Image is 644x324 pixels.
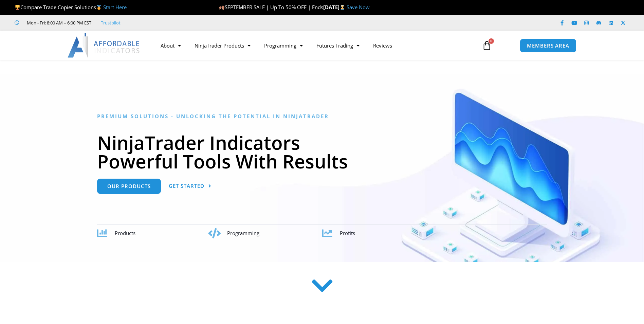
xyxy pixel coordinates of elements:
a: Futures Trading [310,38,366,53]
span: SEPTEMBER SALE | Up To 50% OFF | Ends [219,4,323,11]
a: Reviews [366,38,399,53]
a: NinjaTrader Products [188,38,257,53]
img: ⌛ [340,5,345,10]
img: 🏆 [15,5,20,10]
span: Programming [227,230,259,236]
strong: [DATE] [323,4,347,11]
a: Start Here [103,4,127,11]
span: Get Started [169,183,204,188]
nav: Menu [154,38,474,53]
span: MEMBERS AREA [527,43,569,48]
a: Our Products [97,179,161,194]
img: 🍂 [219,5,224,10]
a: MEMBERS AREA [520,39,576,53]
a: Programming [257,38,310,53]
img: 🥇 [96,5,102,10]
a: Trustpilot [101,19,121,27]
span: Products [115,230,135,236]
span: Compare Trade Copier Solutions [15,4,127,11]
span: 0 [489,38,494,44]
a: Save Now [347,4,370,11]
span: Profits [340,230,355,236]
a: Get Started [169,179,211,194]
a: About [154,38,188,53]
span: Our Products [107,184,151,189]
a: 0 [472,36,502,55]
img: LogoAI [68,33,141,58]
span: Mon - Fri: 8:00 AM – 6:00 PM EST [25,19,91,27]
h6: Premium Solutions - Unlocking the Potential in NinjaTrader [97,113,547,120]
h1: NinjaTrader Indicators Powerful Tools With Results [97,133,547,170]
